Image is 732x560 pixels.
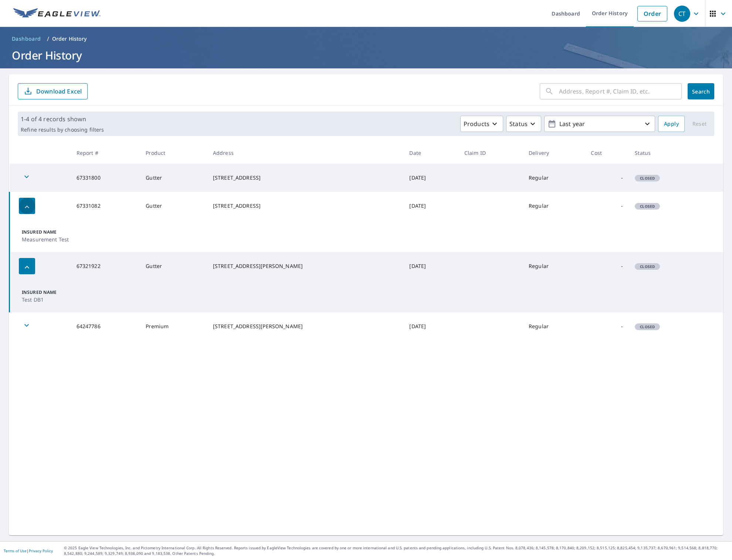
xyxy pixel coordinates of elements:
[4,548,27,553] a: Terms of Use
[585,252,629,280] td: -
[36,87,82,95] p: Download Excel
[694,88,708,95] span: Search
[464,119,489,128] p: Products
[18,83,88,99] button: Download Excel
[4,549,53,553] p: |
[544,116,655,132] button: Last year
[636,204,659,209] span: Closed
[523,252,585,280] td: Regular
[22,296,66,303] p: Test DB1
[523,312,585,340] td: Regular
[22,229,69,235] p: Insured Name
[13,8,101,19] img: EV Logo
[21,126,104,133] p: Refine results by choosing filters
[506,116,541,132] button: Status
[585,312,629,340] td: -
[637,6,667,21] a: Order
[9,33,44,45] a: Dashboard
[674,6,690,22] div: CT
[64,545,728,556] p: © 2025 Eagle View Technologies, Inc. and Pictometry International Corp. All Rights Reserved. Repo...
[523,192,585,220] td: Regular
[403,192,458,220] td: [DATE]
[29,548,53,553] a: Privacy Policy
[403,164,458,192] td: [DATE]
[21,115,104,123] p: 1-4 of 4 records shown
[559,81,682,102] input: Address, Report #, Claim ID, etc.
[71,142,140,164] th: Report #
[140,142,207,164] th: Product
[629,142,700,164] th: Status
[213,174,398,181] div: [STREET_ADDRESS]
[9,33,723,45] nav: breadcrumb
[71,164,140,192] td: 67331800
[523,164,585,192] td: Regular
[636,324,659,329] span: Closed
[403,312,458,340] td: [DATE]
[71,252,140,280] td: 67321922
[636,264,659,269] span: Closed
[509,119,528,128] p: Status
[664,119,679,129] span: Apply
[140,192,207,220] td: Gutter
[523,142,585,164] th: Delivery
[585,192,629,220] td: -
[71,312,140,340] td: 64247786
[688,83,714,99] button: Search
[140,164,207,192] td: Gutter
[71,192,140,220] td: 67331082
[52,35,87,43] p: Order History
[47,34,49,43] li: /
[458,142,523,164] th: Claim ID
[12,35,41,43] span: Dashboard
[585,164,629,192] td: -
[207,142,404,164] th: Address
[22,235,69,243] p: Measurement Test
[140,312,207,340] td: Premium
[140,252,207,280] td: Gutter
[9,48,723,63] h1: Order History
[658,116,685,132] button: Apply
[213,323,398,330] div: [STREET_ADDRESS][PERSON_NAME]
[460,116,503,132] button: Products
[22,289,66,296] p: Insured Name
[403,142,458,164] th: Date
[213,262,398,270] div: [STREET_ADDRESS][PERSON_NAME]
[636,176,659,181] span: Closed
[585,142,629,164] th: Cost
[403,252,458,280] td: [DATE]
[556,118,643,130] p: Last year
[213,202,398,210] div: [STREET_ADDRESS]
